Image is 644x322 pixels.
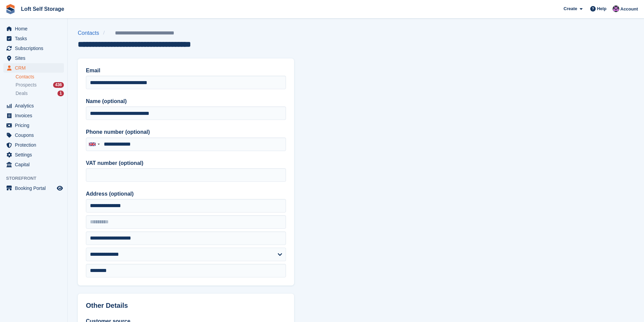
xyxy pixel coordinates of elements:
label: Email [86,67,286,75]
span: Storefront [6,175,67,182]
label: VAT number (optional) [86,159,286,167]
span: Account [620,6,638,13]
span: Invoices [15,111,55,120]
label: Name (optional) [86,97,286,105]
h2: Other Details [86,302,286,309]
span: Capital [15,160,55,169]
a: menu [3,140,64,150]
a: menu [3,24,64,33]
div: United Kingdom: +44 [86,138,102,151]
span: Deals [16,90,28,97]
span: Prospects [16,82,37,88]
a: Preview store [56,184,64,192]
img: stora-icon-8386f47178a22dfd0bd8f6a31ec36ba5ce8667c1dd55bd0f319d3a0aa187defe.svg [5,4,16,14]
a: menu [3,63,64,73]
span: Subscriptions [15,44,55,53]
a: menu [3,53,64,63]
a: menu [3,111,64,120]
span: Pricing [15,121,55,130]
a: menu [3,121,64,130]
a: menu [3,34,64,43]
a: menu [3,183,64,193]
span: Analytics [15,101,55,110]
a: Contacts [78,29,103,37]
nav: breadcrumbs [78,29,216,37]
span: Settings [15,150,55,159]
div: 1 [57,91,64,96]
a: menu [3,44,64,53]
div: 436 [53,82,64,88]
span: CRM [15,63,55,73]
span: Sites [15,53,55,63]
a: Deals 1 [16,90,64,97]
span: Coupons [15,130,55,140]
a: Contacts [16,74,64,80]
span: Booking Portal [15,183,55,193]
img: Amy Wright [613,5,619,12]
label: Phone number (optional) [86,128,286,136]
a: menu [3,160,64,169]
a: menu [3,130,64,140]
span: Home [15,24,55,33]
a: Prospects 436 [16,81,64,89]
a: menu [3,150,64,159]
a: Loft Self Storage [18,3,67,15]
a: menu [3,101,64,110]
span: Create [564,5,577,12]
span: Tasks [15,34,55,43]
span: Protection [15,140,55,150]
label: Address (optional) [86,190,286,198]
span: Help [597,5,606,12]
